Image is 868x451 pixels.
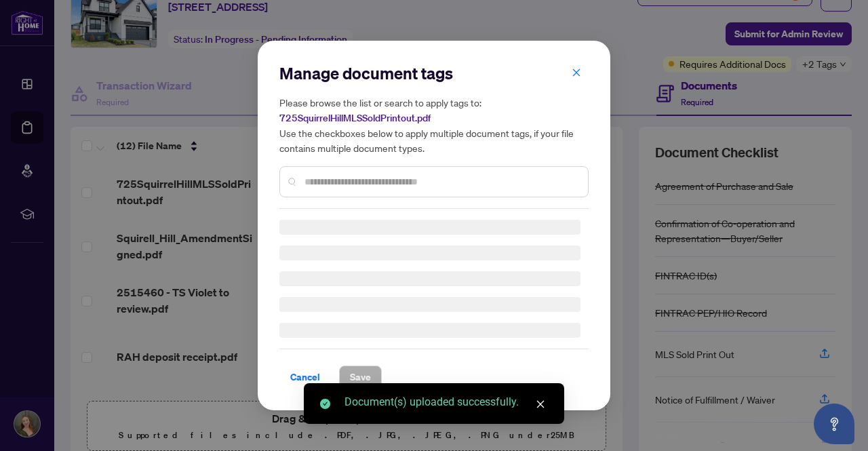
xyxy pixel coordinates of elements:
[290,366,320,388] span: Cancel
[279,95,589,155] h5: Please browse the list or search to apply tags to: Use the checkboxes below to apply multiple doc...
[536,399,545,409] span: close
[279,112,431,124] span: 725SquirrelHillMLSSoldPrintout.pdf
[572,68,581,77] span: close
[320,399,330,409] span: check-circle
[279,62,589,84] h2: Manage document tags
[279,366,331,389] button: Cancel
[339,366,382,389] button: Save
[814,404,854,444] button: Open asap
[344,394,548,410] div: Document(s) uploaded successfully.
[533,397,548,412] a: Close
